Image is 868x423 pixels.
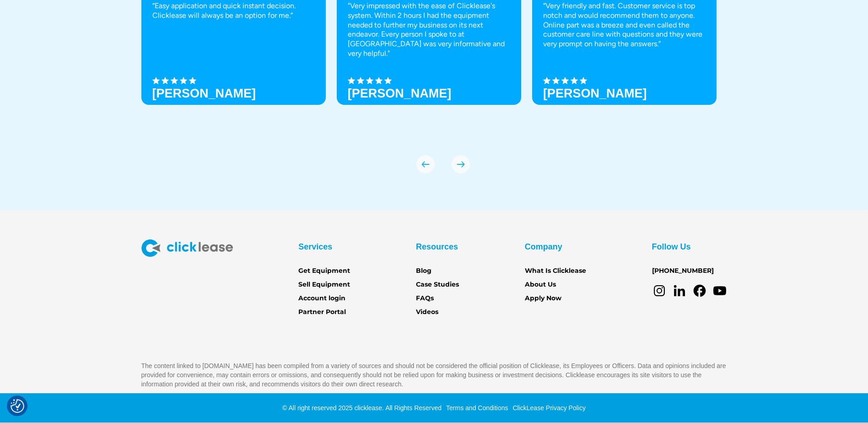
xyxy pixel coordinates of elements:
[384,77,392,84] img: Black star icon
[416,239,458,254] div: Resources
[162,77,169,84] img: Black star icon
[298,293,345,304] a: Account login
[416,155,435,174] img: arrow Icon
[525,266,586,276] a: What Is Clicklease
[444,404,508,412] a: Terms and Conditions
[282,403,442,412] div: © All right reserved 2025 clicklease. All Rights Reserved
[11,399,24,413] button: Consent Preferences
[171,77,178,84] img: Black star icon
[416,307,438,317] a: Videos
[452,155,470,174] div: next slide
[152,1,315,21] p: “Easy application and quick instant decision. Clicklease will always be an option for me.”
[580,77,587,84] img: Black star icon
[366,77,373,84] img: Black star icon
[416,155,435,174] div: previous slide
[652,239,691,254] div: Follow Us
[152,87,256,100] h3: [PERSON_NAME]
[652,266,714,276] a: [PHONE_NUMBER]
[525,239,562,254] div: Company
[375,77,383,84] img: Black star icon
[416,266,431,276] a: Blog
[141,239,233,257] img: Clicklease logo
[416,280,459,290] a: Case Studies
[348,87,452,100] strong: [PERSON_NAME]
[348,1,510,59] p: "Very impressed with the ease of Clicklease's system. Within 2 hours I had the equipment needed t...
[571,77,578,84] img: Black star icon
[298,239,332,254] div: Services
[543,1,706,49] p: “Very friendly and fast. Customer service is top notch and would recommend them to anyone. Online...
[552,77,560,84] img: Black star icon
[543,77,550,84] img: Black star icon
[525,293,561,304] a: Apply Now
[561,77,569,84] img: Black star icon
[11,399,24,413] img: Revisit consent button
[180,77,187,84] img: Black star icon
[543,87,647,100] h3: [PERSON_NAME]
[525,280,556,290] a: About Us
[452,155,470,174] img: arrow Icon
[416,293,434,304] a: FAQs
[189,77,196,84] img: Black star icon
[510,404,586,412] a: ClickLease Privacy Policy
[152,77,160,84] img: Black star icon
[357,77,364,84] img: Black star icon
[348,77,355,84] img: Black star icon
[298,280,350,290] a: Sell Equipment
[141,361,727,389] p: The content linked to [DOMAIN_NAME] has been compiled from a variety of sources and should not be...
[298,266,350,276] a: Get Equipment
[298,307,346,317] a: Partner Portal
